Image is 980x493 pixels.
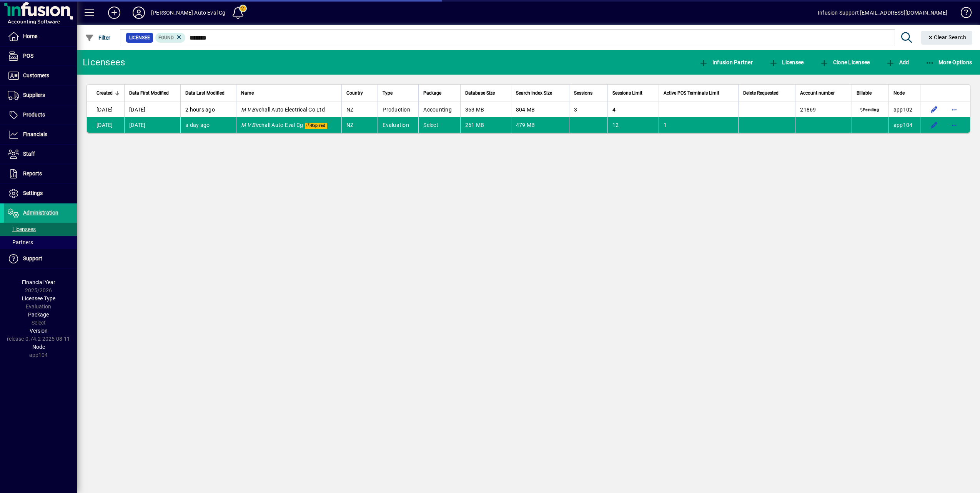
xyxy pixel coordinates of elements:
button: Edit [928,103,940,116]
span: Node [893,89,905,97]
div: Billable [857,89,884,97]
span: Found [158,35,174,40]
span: Licensee [769,59,804,65]
a: Products [4,105,77,125]
td: 804 MB [511,102,569,117]
span: Customers [23,72,49,78]
td: [DATE] [87,117,124,133]
a: POS [4,47,77,66]
span: Version [30,328,48,334]
a: Staff [4,145,77,164]
span: Home [23,33,37,39]
span: More Options [925,59,972,65]
button: More options [948,103,960,116]
span: Pending [859,107,880,113]
span: Sessions [574,89,592,97]
div: Created [97,89,120,97]
a: Licensees [4,223,77,236]
span: Administration [23,210,58,216]
div: [PERSON_NAME] Auto Eval Cg [151,7,226,19]
div: Country [346,89,373,97]
span: Licensee [129,34,150,42]
td: Production [378,102,418,117]
span: Staff [23,151,35,157]
span: Financial Year [22,279,55,285]
div: Sessions [574,89,603,97]
span: Financials [23,131,47,137]
span: Products [23,112,45,118]
span: Package [28,311,49,318]
span: Infusion Partner [699,59,753,65]
a: Support [4,249,77,268]
span: Name [241,89,254,97]
a: Suppliers [4,86,77,105]
button: Add [884,55,911,69]
a: Reports [4,164,77,183]
div: Licensees [83,56,125,68]
td: a day ago [180,117,236,133]
div: Active POS Terminals Limit [664,89,734,97]
div: Sessions Limit [612,89,654,97]
em: V [247,122,251,128]
button: Add [102,6,126,20]
span: Clear Search [927,34,967,40]
span: app104.prod.infusionbusinesssoftware.com [893,122,913,128]
button: Infusion Partner [697,55,755,69]
em: M [241,122,246,128]
td: Accounting [418,102,460,117]
span: Add [886,59,909,65]
span: Licensee Type [22,295,55,301]
em: Bir [252,107,259,113]
span: Expired [305,123,327,129]
a: Home [4,27,77,46]
span: Type [383,89,393,97]
td: [DATE] [87,102,124,117]
td: [DATE] [124,102,180,117]
a: Financials [4,125,77,144]
span: chall Auto Electrical Co Ltd [241,107,325,113]
div: Search Index Size [516,89,564,97]
td: 12 [607,117,659,133]
span: Filter [85,35,111,41]
em: v [288,122,291,128]
span: chall Auto E al Cg [241,122,303,128]
div: Name [241,89,337,97]
button: More options [948,119,960,131]
div: Type [383,89,414,97]
span: Active POS Terminals Limit [664,89,719,97]
div: Account number [800,89,847,97]
td: 2 hours ago [180,102,236,117]
span: app102.prod.infusionbusinesssoftware.com [893,107,913,113]
span: Delete Requested [743,89,779,97]
a: Customers [4,66,77,85]
td: NZ [341,102,378,117]
span: Billable [857,89,872,97]
span: Account number [800,89,835,97]
button: Clear [921,31,973,45]
td: 363 MB [460,102,511,117]
span: Partners [8,239,33,245]
a: Settings [4,184,77,203]
div: Package [423,89,455,97]
div: Database Size [465,89,506,97]
a: Knowledge Base [955,2,970,27]
span: Settings [23,190,43,196]
td: 4 [607,102,659,117]
button: Filter [83,31,113,45]
td: NZ [341,117,378,133]
div: Infusion Support [EMAIL_ADDRESS][DOMAIN_NAME] [818,7,947,19]
button: Licensee [767,55,806,69]
em: V [247,107,251,113]
div: Data Last Modified [185,89,231,97]
span: Clone Licensee [820,59,870,65]
td: Evaluation [378,117,418,133]
button: Clone Licensee [818,55,872,69]
td: [DATE] [124,117,180,133]
td: 21869 [795,102,851,117]
span: Licensees [8,226,36,232]
span: Reports [23,170,42,177]
td: 261 MB [460,117,511,133]
span: POS [23,53,33,59]
em: M [241,107,246,113]
button: Profile [126,6,151,20]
